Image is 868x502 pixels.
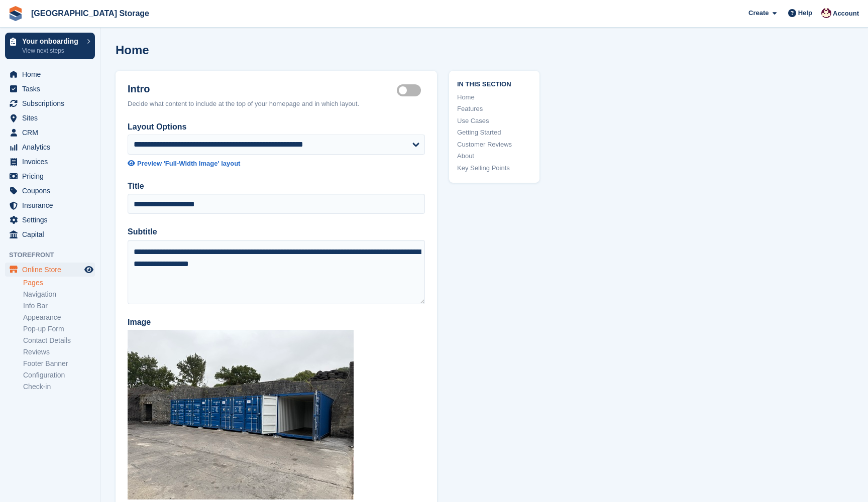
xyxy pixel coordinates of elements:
span: Help [798,8,812,18]
h2: Intro [128,83,397,95]
label: Image [128,316,425,328]
span: Settings [22,213,82,227]
a: menu [5,169,95,183]
h1: Home [116,43,149,57]
div: Decide what content to include at the top of your homepage and in which layout. [128,99,425,109]
a: menu [5,263,95,277]
span: Subscriptions [22,96,82,110]
img: IMG_0453.jpeg [128,330,354,499]
span: Storefront [9,250,100,260]
a: Home [457,92,531,102]
a: Preview store [83,264,95,276]
a: menu [5,140,95,154]
span: Capital [22,227,82,241]
a: About [457,151,531,161]
a: menu [5,155,95,169]
a: menu [5,198,95,212]
a: Features [457,104,531,114]
span: Insurance [22,198,82,212]
a: Preview 'Full-Width Image' layout [128,159,425,169]
a: [GEOGRAPHIC_DATA] Storage [27,5,153,22]
a: Appearance [23,313,95,322]
a: menu [5,67,95,81]
span: Pricing [22,169,82,183]
a: Check-in [23,382,95,392]
a: menu [5,184,95,198]
a: Customer Reviews [457,140,531,150]
a: Reviews [23,347,95,357]
a: Use Cases [457,116,531,126]
p: Your onboarding [22,38,82,45]
span: Analytics [22,140,82,154]
span: In this section [457,79,531,88]
a: Info Bar [23,301,95,311]
a: Key Selling Points [457,163,531,173]
span: Sites [22,111,82,125]
label: Subtitle [128,226,425,238]
div: Preview 'Full-Width Image' layout [137,159,240,169]
span: Create [748,8,769,18]
a: Footer Banner [23,359,95,368]
a: menu [5,227,95,241]
label: Layout Options [128,121,425,133]
a: menu [5,82,95,96]
a: Contact Details [23,336,95,345]
a: menu [5,111,95,125]
a: menu [5,213,95,227]
label: Hero section active [397,90,425,91]
a: Configuration [23,370,95,380]
span: Home [22,67,82,81]
span: Invoices [22,155,82,169]
a: Navigation [23,290,95,299]
span: Account [833,9,859,19]
span: Online Store [22,263,82,277]
a: Getting Started [457,128,531,138]
a: Pages [23,278,95,288]
a: menu [5,125,95,140]
span: Tasks [22,82,82,96]
a: Your onboarding View next steps [5,33,95,59]
p: View next steps [22,46,82,55]
label: Title [128,180,425,192]
img: Andrew Lacey [821,8,831,18]
span: Coupons [22,184,82,198]
img: stora-icon-8386f47178a22dfd0bd8f6a31ec36ba5ce8667c1dd55bd0f319d3a0aa187defe.svg [8,6,23,21]
a: Pop-up Form [23,324,95,334]
a: menu [5,96,95,110]
span: CRM [22,125,82,140]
